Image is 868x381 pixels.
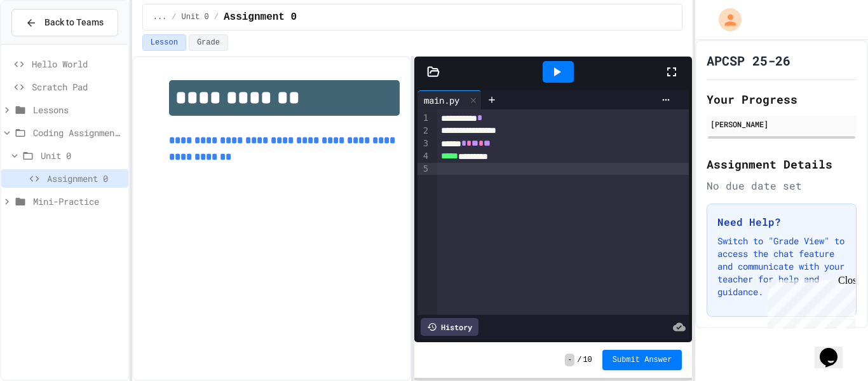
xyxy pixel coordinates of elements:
button: Grade [189,34,228,51]
div: [PERSON_NAME] [710,118,853,130]
span: Hello World [32,57,123,71]
span: Assignment 0 [47,172,123,185]
span: Mini-Practice [33,195,123,208]
span: / [214,12,219,22]
div: History [421,318,478,336]
h2: Your Progress [707,90,857,108]
span: 10 [583,355,592,365]
p: Switch to "Grade View" to access the chat feature and communicate with your teacher for help and ... [717,235,846,298]
div: 4 [417,150,430,163]
h1: APCSP 25-26 [707,52,790,69]
span: Submit Answer [613,355,672,365]
div: main.py [417,90,482,109]
span: Coding Assignments [33,126,123,139]
span: Unit 0 [41,149,123,162]
div: 2 [417,125,430,137]
span: / [577,355,581,365]
h2: Assignment Details [707,155,857,173]
iframe: chat widget [815,330,855,368]
div: 1 [417,112,430,125]
div: 5 [417,163,430,176]
div: main.py [417,94,466,107]
div: Chat with us now!Close [5,5,88,81]
span: Lessons [33,103,123,116]
span: ... [153,12,167,22]
span: Assignment 0 [224,10,297,25]
span: - [565,354,574,366]
h3: Need Help? [717,214,846,230]
div: My Account [705,5,745,34]
iframe: chat widget [763,275,855,329]
span: Scratch Pad [32,80,123,94]
span: / [172,12,176,22]
button: Back to Teams [11,9,118,36]
span: Back to Teams [44,16,104,29]
div: No due date set [707,178,857,193]
button: Lesson [142,34,186,51]
div: 3 [417,137,430,150]
button: Submit Answer [602,350,682,370]
span: Unit 0 [182,12,209,22]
